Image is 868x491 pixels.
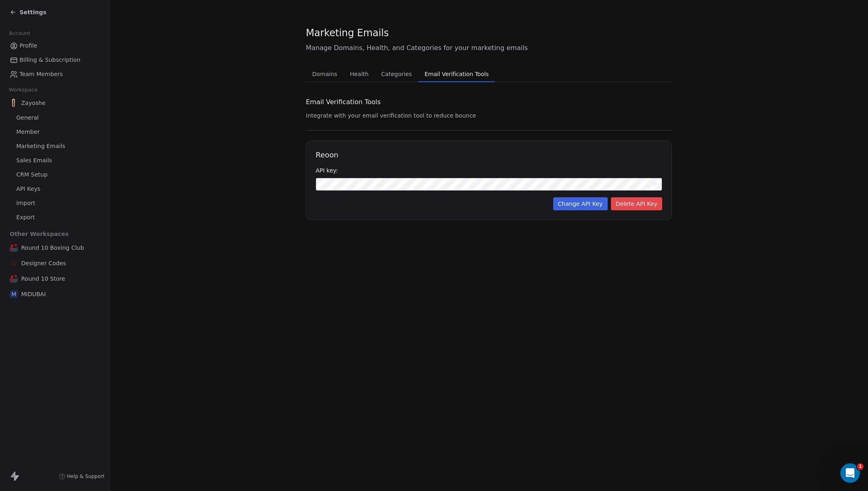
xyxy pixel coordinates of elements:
span: Sales Emails [16,156,52,165]
span: CRM Setup [16,170,48,179]
span: Designer Codes [21,259,66,267]
a: Help & Support [59,473,105,480]
a: API Keys [7,182,103,196]
span: M [10,290,18,298]
a: Export [7,211,103,224]
span: Workspace [5,84,41,96]
span: Settings [20,8,46,16]
a: CRM Setup [7,168,103,181]
span: Domains [309,68,341,80]
a: General [7,111,103,124]
span: Zayoshe [21,99,46,107]
a: Billing & Subscription [7,53,103,67]
h1: Reoon [316,150,662,160]
span: General [16,113,39,122]
span: Integrate with your email verification tool to reduce bounce [306,112,476,119]
span: Import [16,199,35,207]
iframe: Intercom live chat [840,463,860,483]
span: Categories [378,68,415,80]
span: Other Workspaces [7,227,72,240]
span: Marketing Emails [306,27,389,39]
span: Manage Domains, Health, and Categories for your marketing emails [306,43,672,53]
span: Member [16,128,40,136]
span: Marketing Emails [16,142,65,151]
button: Change API Key [553,197,608,210]
a: Settings [10,8,46,16]
img: Round%2010%20Boxing%20Club%20-%20Logo.png [10,275,18,283]
span: Round 10 Boxing Club [21,244,84,252]
a: Import [7,196,103,210]
span: MIDUBAI [21,290,46,298]
span: 1 [857,463,864,470]
img: DesignerCodes_logo36.png [10,259,18,267]
span: Round 10 Store [21,275,65,283]
span: API Keys [16,185,40,193]
img: Round%2010%20Boxing%20Club%20-%20Logo.png [10,244,18,252]
span: Health [347,68,372,80]
div: API key: [316,166,662,175]
a: Team Members [7,68,103,81]
span: Email Verification Tools [421,68,492,80]
span: Team Members [20,70,63,79]
button: Delete API Key [611,197,662,210]
span: Export [16,213,35,222]
span: Account [5,27,34,39]
span: Profile [20,41,37,50]
a: Member [7,125,103,139]
span: Billing & Subscription [20,56,81,64]
span: Help & Support [67,473,105,480]
img: zayoshe_logo@2x-300x51-1.png [10,99,18,107]
span: Email Verification Tools [306,97,381,107]
a: Profile [7,39,103,52]
a: Marketing Emails [7,140,103,153]
a: Sales Emails [7,154,103,167]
